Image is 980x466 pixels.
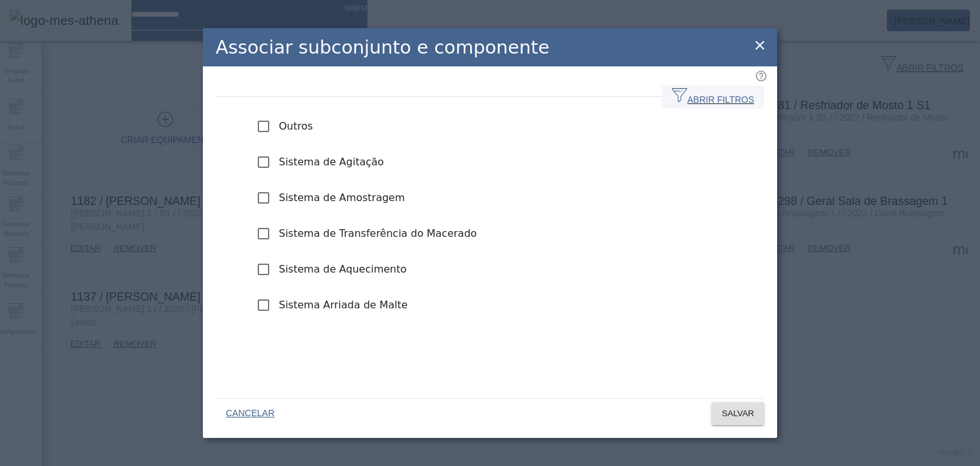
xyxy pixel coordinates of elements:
[279,297,408,313] p: Sistema Arriada de Malte
[711,402,764,425] button: SALVAR
[722,407,754,420] span: SALVAR
[279,190,405,206] p: Sistema de Amostragem
[672,87,754,107] span: ABRIR FILTROS
[662,86,764,109] button: ABRIR FILTROS
[216,402,285,425] button: CANCELAR
[279,154,384,170] p: Sistema de Agitação
[226,407,274,420] span: CANCELAR
[279,119,313,134] p: Outros
[216,34,549,61] h2: Associar subconjunto e componente
[279,262,406,277] p: Sistema de Aquecimento
[279,226,477,241] p: Sistema de Transferência do Macerado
